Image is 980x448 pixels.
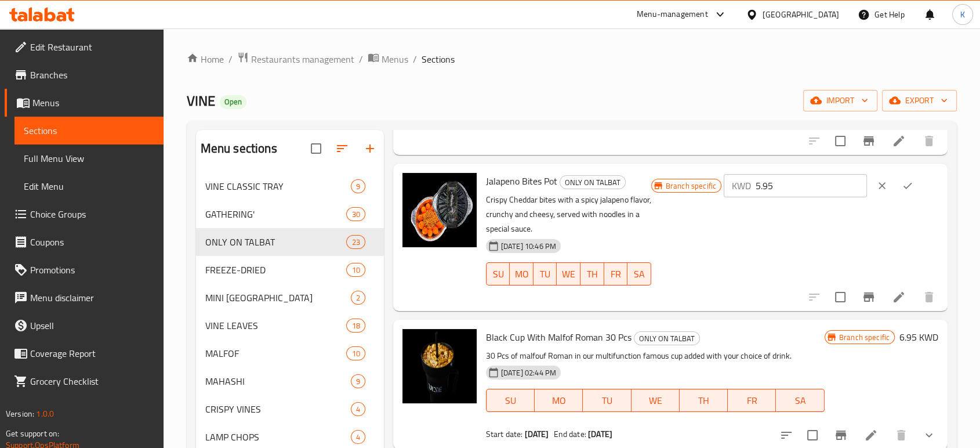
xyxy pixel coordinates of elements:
img: Black Cup With Malfof Roman 30 Pcs [402,329,477,403]
span: ONLY ON TALBAT [560,176,625,189]
span: VINE [187,88,215,114]
span: [DATE] 10:46 PM [496,241,561,252]
a: Menus [368,52,408,67]
span: LAMP CHOPS [205,430,351,444]
span: TU [538,266,553,283]
span: Edit Menu [24,179,154,193]
span: TU [587,392,626,409]
span: Menus [32,96,154,110]
li: / [413,52,417,66]
button: import [803,90,877,111]
span: GATHERING' [205,207,347,221]
div: items [346,235,365,249]
button: TH [680,389,728,412]
span: export [891,93,948,108]
span: 30 [347,209,364,220]
button: FR [728,389,776,412]
button: SU [486,389,535,412]
a: Promotions [5,256,164,284]
span: Full Menu View [24,151,154,165]
div: [GEOGRAPHIC_DATA] [763,8,839,21]
span: TH [585,266,600,283]
span: Select all sections [304,136,328,161]
span: WE [636,392,675,409]
a: Edit menu item [892,134,906,148]
button: TH [580,262,604,286]
div: MINI [GEOGRAPHIC_DATA]2 [196,284,384,312]
span: Select to update [828,129,852,153]
span: Branches [30,68,154,82]
span: SA [632,266,647,283]
div: ONLY ON TALBAT23 [196,228,384,256]
div: items [346,319,365,333]
span: WE [561,266,576,283]
span: ONLY ON TALBAT [634,332,699,345]
div: FREEZE-DRIED [205,263,347,277]
a: Choice Groups [5,200,164,228]
div: MAHASHI9 [196,367,384,395]
span: Jalapeno Bites Pot [486,172,557,190]
a: Restaurants management [237,52,354,67]
a: Edit menu item [892,290,906,304]
span: Coverage Report [30,346,154,360]
span: Version: [6,406,34,421]
div: items [351,291,365,305]
a: Sections [14,117,164,144]
div: GATHERING'30 [196,200,384,228]
span: Sort sections [328,135,356,162]
p: KWD [732,179,751,193]
b: [DATE] [525,427,549,442]
div: VINE CLASSIC TRAY [205,179,351,193]
a: Upsell [5,312,164,339]
span: Sections [422,52,455,66]
span: SU [491,266,505,283]
div: items [346,207,365,221]
span: 1.0.0 [36,406,54,421]
span: K [960,8,965,21]
span: 4 [351,404,365,415]
p: 30 Pcs of malfouf Roman in our multifunction famous cup added with your choice of drink. [486,349,825,363]
button: SA [627,262,651,286]
div: VINE CLASSIC TRAY9 [196,172,384,200]
button: Branch-specific-item [855,283,883,311]
li: / [359,52,363,66]
span: End date: [553,427,586,442]
span: FR [609,266,623,283]
b: [DATE] [588,427,612,442]
span: 9 [351,376,365,387]
div: FREEZE-DRIED10 [196,256,384,284]
span: Grocery Checklist [30,374,154,388]
svg: Show Choices [922,428,936,442]
a: Coverage Report [5,339,164,367]
h6: 6.95 KWD [899,329,938,345]
span: Coupons [30,235,154,249]
span: Promotions [30,263,154,277]
div: items [346,346,365,360]
div: items [351,402,365,416]
li: / [228,52,233,66]
span: 23 [347,237,364,248]
span: Branch specific [661,180,721,192]
span: [DATE] 02:44 PM [496,367,561,378]
span: Select to update [828,285,852,309]
button: Add section [356,135,384,162]
div: MALFOF10 [196,339,384,367]
button: WE [631,389,680,412]
a: Edit Menu [14,172,164,200]
a: Full Menu View [14,144,164,172]
input: Please enter price [756,174,867,197]
span: 10 [347,265,364,276]
div: MINI KUBA [205,291,351,305]
button: WE [557,262,580,286]
button: TU [583,389,631,412]
button: TU [533,262,557,286]
span: Upsell [30,319,154,333]
div: VINE LEAVES18 [196,312,384,339]
span: CRISPY VINES [205,402,351,416]
span: Edit Restaurant [30,40,154,54]
div: CRISPY VINES4 [196,395,384,423]
span: Choice Groups [30,207,154,221]
span: TH [684,392,723,409]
